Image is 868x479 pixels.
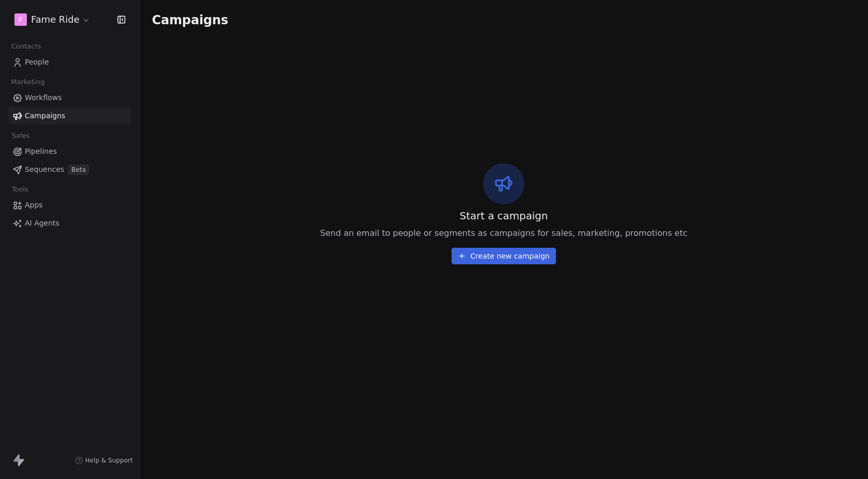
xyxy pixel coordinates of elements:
span: People [25,57,49,68]
span: Campaigns [25,110,65,121]
a: Apps [8,197,131,214]
button: FFame Ride [12,11,92,28]
span: Sequences [25,164,64,175]
span: Start a campaign [460,209,548,223]
span: Workflows [25,92,62,103]
a: AI Agents [8,215,131,232]
span: Contacts [7,39,45,54]
span: F [19,14,23,25]
a: Help & Support [75,456,133,465]
span: Tools [7,182,33,197]
iframe: Intercom live chat [833,444,858,469]
span: Pipelines [25,146,57,157]
span: Fame Ride [31,13,80,26]
a: Pipelines [8,143,131,160]
span: Sales [7,128,34,143]
span: Send an email to people or segments as campaigns for sales, marketing, promotions etc [320,227,688,239]
span: Marketing [7,74,49,90]
a: Campaigns [8,107,131,124]
button: Create new campaign [452,248,555,264]
a: Workflows [8,89,131,106]
span: Help & Support [85,456,133,465]
span: Beta [68,165,89,175]
a: SequencesBeta [8,161,131,178]
a: People [8,54,131,71]
span: Apps [25,200,43,211]
span: Campaigns [152,12,228,27]
span: AI Agents [25,218,59,229]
